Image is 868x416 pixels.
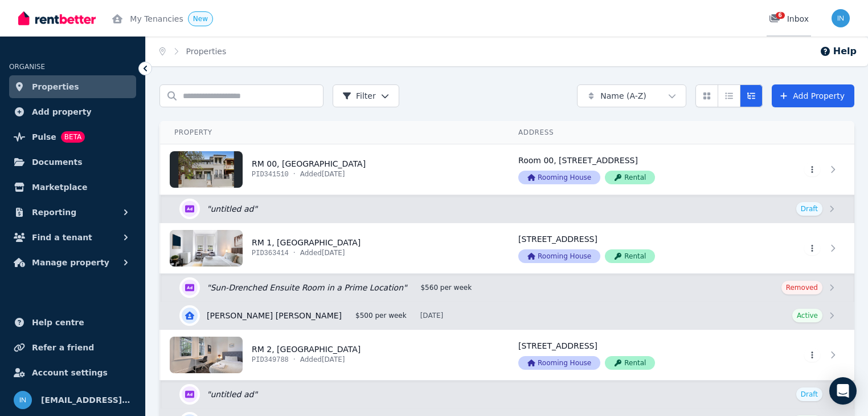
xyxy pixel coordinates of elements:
a: Marketplace [9,176,136,199]
span: Properties [32,80,79,94]
span: 6 [776,12,785,19]
a: Help centre [9,311,136,334]
button: Manage property [9,251,136,274]
a: View details for RM 00, 4 Park Parade [161,144,505,195]
span: New [193,15,208,23]
a: View details for RM 00, 4 Park Parade [505,144,756,195]
a: Documents [9,151,136,173]
img: info@museliving.com.au [14,391,32,409]
span: Manage property [32,256,109,269]
a: Properties [186,47,227,56]
a: View details for RM 1, 4 Park Parade [161,223,505,273]
span: Pulse [32,130,56,144]
span: Documents [32,155,83,169]
button: Filter [333,84,399,107]
a: Refer a friend [9,336,136,359]
img: info@museliving.com.au [832,9,850,27]
span: Refer a friend [32,341,94,354]
span: BETA [61,131,85,143]
button: Find a tenant [9,226,136,249]
button: Help [820,45,857,58]
button: Name (A-Z) [577,84,686,107]
a: Properties [9,75,136,98]
a: View details for RM 1, 4 Park Parade [505,223,756,273]
th: Property [161,121,505,144]
span: [EMAIL_ADDRESS][DOMAIN_NAME] [41,393,132,407]
span: Filter [342,90,376,102]
button: More options [804,163,820,176]
a: View details for RM 2, 4 Park Parade [756,330,854,380]
a: View details for RM 2, 4 Park Parade [505,330,756,380]
div: View options [695,84,763,107]
button: More options [804,348,820,362]
nav: Breadcrumb [146,37,240,66]
button: Expanded list view [740,84,763,107]
span: Add property [32,105,92,119]
button: More options [804,241,820,255]
a: Edit listing: [161,195,854,223]
th: Address [505,121,756,144]
a: Add property [9,100,136,123]
a: Account settings [9,361,136,384]
a: View details for RM 2, 4 Park Parade [161,330,505,380]
a: Add Property [772,84,854,107]
span: ORGANISE [9,63,45,71]
span: Reporting [32,205,76,219]
span: Account settings [32,366,108,379]
div: Inbox [769,13,809,25]
button: Reporting [9,201,136,224]
button: Compact list view [718,84,740,107]
span: Name (A-Z) [600,90,646,102]
a: View details for RM 1, 4 Park Parade [756,223,854,273]
a: Edit listing: Sun-Drenched Ensuite Room in a Prime Location [161,274,854,301]
span: Find a tenant [32,231,92,244]
span: Help centre [32,316,84,329]
button: Card view [695,84,718,107]
span: Marketplace [32,180,87,194]
a: PulseBETA [9,126,136,148]
img: RentBetter [18,10,96,27]
a: View details for RM 00, 4 Park Parade [756,144,854,195]
a: Edit listing: [161,381,854,408]
div: Open Intercom Messenger [829,377,857,405]
a: View details for Salome Marie Lenz [161,302,854,329]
